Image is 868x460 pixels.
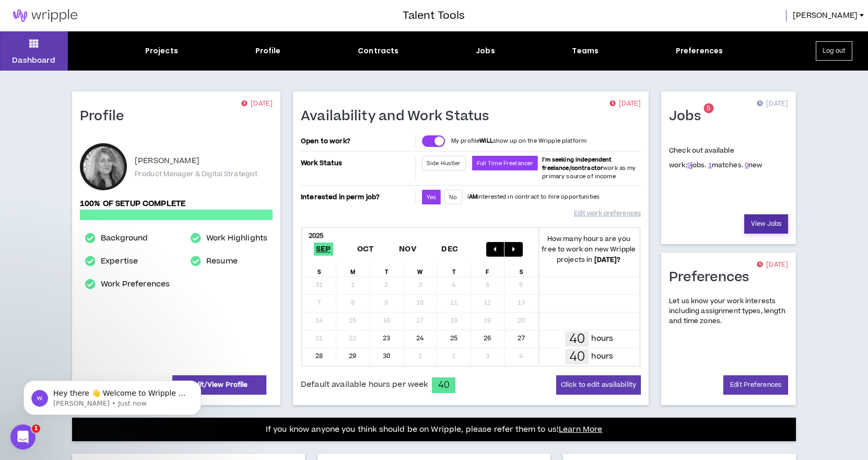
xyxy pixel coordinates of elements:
[669,108,709,125] h1: Jobs
[32,424,40,433] span: 1
[676,45,723,56] div: Preferences
[301,108,497,125] h1: Availability and Work Status
[669,269,757,286] h1: Preferences
[101,278,170,291] a: Work Preferences
[708,160,712,170] a: 1
[793,10,858,21] span: [PERSON_NAME]
[538,234,640,265] p: How many hours are you free to work on new Wripple projects in
[542,156,612,172] b: I'm seeking independent freelance/contractor
[427,159,461,167] span: Side Hustler
[80,198,273,210] p: 100% of setup complete
[206,255,238,268] a: Resume
[757,260,788,270] p: [DATE]
[404,261,438,277] div: W
[594,255,621,264] b: [DATE] ?
[757,99,788,109] p: [DATE]
[708,160,743,170] span: matches.
[255,45,281,56] div: Profile
[145,45,178,56] div: Projects
[591,351,613,362] p: hours
[479,137,493,145] strong: WILL
[301,137,413,145] p: Open to work?
[703,103,713,113] sup: 5
[336,261,370,277] div: M
[101,255,138,268] a: Expertise
[266,423,603,436] p: If you know anyone you think should be on Wripple, please refer them to us!
[609,99,641,109] p: [DATE]
[135,169,257,179] p: Product Manager & Digital Strategist
[556,375,641,395] button: Click to edit availability
[451,137,587,145] p: My profile show up on the Wripple platform
[12,55,55,66] p: Dashboard
[241,99,273,109] p: [DATE]
[314,243,333,256] span: Sep
[449,193,457,201] span: No
[370,261,404,277] div: T
[469,193,477,201] strong: AM
[397,243,418,256] span: Nov
[723,375,788,395] a: Edit Preferences
[744,214,788,234] a: View Jobs
[572,45,599,56] div: Teams
[439,243,460,256] span: Dec
[687,160,691,170] a: 9
[80,143,127,190] div: Shara K.
[206,232,267,245] a: Work Highlights
[427,193,436,201] span: Yes
[467,193,600,201] p: I interested in contract to hire opportunities
[8,359,217,432] iframe: Intercom notifications message
[10,424,36,450] iframe: Intercom live chat
[669,296,788,327] p: Let us know your work interests including assignment types, length and time zones.
[358,45,398,56] div: Contracts
[355,243,376,256] span: Oct
[403,8,465,24] h3: Talent Tools
[437,261,471,277] div: T
[505,261,538,277] div: S
[101,232,148,245] a: Background
[476,45,495,56] div: Jobs
[687,160,707,170] span: jobs.
[301,379,428,390] span: Default available hours per week
[542,156,636,180] span: work as my primary source of income
[301,156,413,170] p: Work Status
[745,160,763,170] span: new
[471,261,505,277] div: F
[309,231,324,240] b: 2025
[745,160,748,170] a: 0
[707,104,710,113] span: 5
[172,375,266,395] a: Edit/View Profile
[135,155,200,167] p: [PERSON_NAME]
[591,333,613,344] p: hours
[574,204,641,223] a: Edit work preferences
[301,190,413,204] p: Interested in perm job?
[302,261,336,277] div: S
[559,424,602,435] a: Learn More
[669,146,763,170] p: Check out available work:
[816,41,852,61] button: Log out
[80,108,132,125] h1: Profile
